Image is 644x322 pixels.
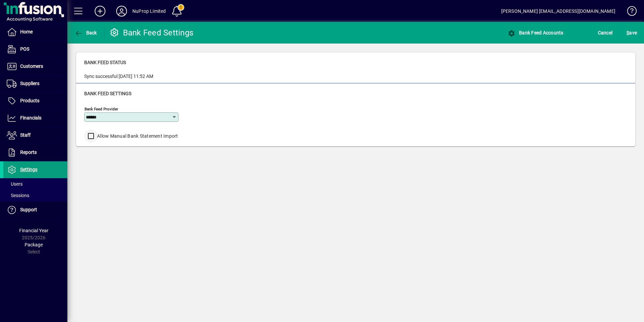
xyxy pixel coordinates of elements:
[622,1,636,23] a: Knowledge Base
[625,27,639,39] button: Save
[25,242,43,247] span: Package
[3,41,67,58] a: POS
[508,30,563,35] span: Bank Feed Accounts
[20,63,43,69] span: Customers
[3,110,67,127] a: Financials
[73,27,99,39] button: Back
[626,27,637,38] span: ave
[20,115,41,120] span: Financials
[96,133,178,139] label: Allow Manual Bank Statement Import
[3,144,67,161] a: Reports
[85,107,118,111] mat-label: Bank Feed Provider
[501,6,615,17] div: [PERSON_NAME] [EMAIL_ADDRESS][DOMAIN_NAME]
[74,30,97,35] span: Back
[3,127,67,144] a: Staff
[3,202,67,218] a: Support
[7,181,23,187] span: Users
[596,27,614,39] button: Cancel
[7,193,29,198] span: Sessions
[20,98,39,103] span: Products
[132,6,166,17] div: NuProp Limited
[3,178,67,190] a: Users
[3,24,67,41] a: Home
[3,58,67,75] a: Customers
[67,27,104,39] app-page-header-button: Back
[598,27,613,38] span: Cancel
[84,73,153,80] div: Sync successful [DATE] 11:52 AM
[20,29,33,34] span: Home
[20,167,37,172] span: Settings
[3,92,67,109] a: Products
[20,132,31,138] span: Staff
[84,91,131,96] span: Bank Feed Settings
[109,27,194,38] div: Bank Feed Settings
[3,190,67,201] a: Sessions
[111,5,132,17] button: Profile
[626,30,629,35] span: S
[84,60,126,65] span: Bank Feed Status
[20,150,37,155] span: Reports
[3,75,67,92] a: Suppliers
[20,81,39,86] span: Suppliers
[19,228,49,233] span: Financial Year
[20,46,29,52] span: POS
[506,27,565,39] button: Bank Feed Accounts
[20,207,37,212] span: Support
[89,5,111,17] button: Add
